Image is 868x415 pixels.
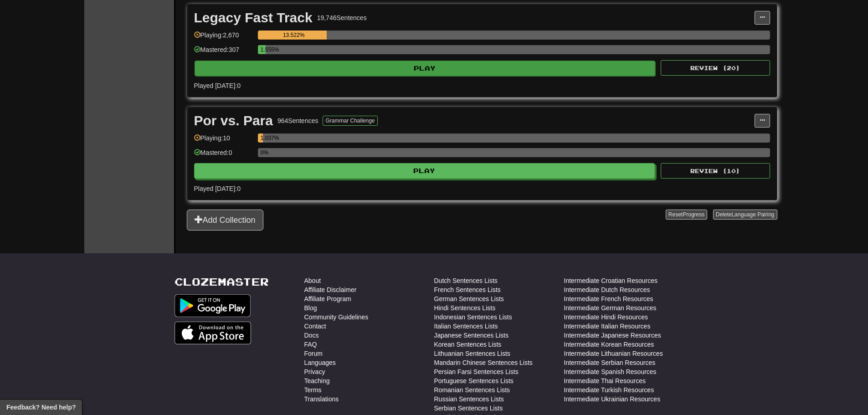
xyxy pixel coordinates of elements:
a: FAQ [304,340,317,349]
a: Korean Sentences Lists [434,340,502,349]
a: Docs [304,331,319,340]
a: Lithuanian Sentences Lists [434,349,510,358]
div: Playing: 10 [194,133,253,149]
span: Language Pairing [731,211,774,218]
button: Add Collection [187,210,263,231]
a: Intermediate Ukrainian Resources [564,395,661,404]
button: Play [195,61,656,76]
a: Intermediate Italian Resources [564,322,651,331]
a: Intermediate Lithuanian Resources [564,349,663,358]
a: Indonesian Sentences Lists [434,313,512,322]
a: Clozemaster [175,276,269,287]
a: Intermediate Spanish Resources [564,367,657,376]
a: Affiliate Disclaimer [304,285,357,294]
div: Legacy Fast Track [194,11,313,25]
div: Mastered: 0 [194,148,253,163]
div: 1.037% [261,133,263,143]
a: Terms [304,385,322,395]
button: DeleteLanguage Pairing [713,210,777,220]
a: Hindi Sentences Lists [434,303,496,313]
a: Intermediate Japanese Resources [564,331,661,340]
a: Forum [304,349,323,358]
a: Mandarin Chinese Sentences Lists [434,358,533,367]
a: Portuguese Sentences Lists [434,376,514,385]
a: Intermediate Serbian Resources [564,358,656,367]
div: 1.555% [261,45,266,54]
a: About [304,276,321,285]
a: Italian Sentences Lists [434,322,498,331]
div: 19,746 Sentences [317,13,367,22]
a: Japanese Sentences Lists [434,331,508,340]
a: Intermediate Korean Resources [564,340,654,349]
a: Intermediate German Resources [564,303,657,313]
img: Get it on Google Play [175,294,251,317]
span: Progress [683,211,704,218]
a: Intermediate Dutch Resources [564,285,650,294]
a: Languages [304,358,336,367]
a: Teaching [304,376,330,385]
a: Intermediate French Resources [564,294,653,303]
a: Serbian Sentences Lists [434,404,503,413]
button: Review (20) [661,60,770,76]
img: Get it on App Store [175,322,252,344]
span: Played [DATE]: 0 [194,82,241,89]
a: French Sentences Lists [434,285,501,294]
div: 964 Sentences [277,116,318,125]
div: Por vs. Para [194,114,273,128]
a: Persian Farsi Sentences Lists [434,367,519,376]
span: Played [DATE]: 0 [194,185,241,192]
a: Community Guidelines [304,313,369,322]
a: Contact [304,322,326,331]
a: Privacy [304,367,325,376]
a: Intermediate Croatian Resources [564,276,657,285]
a: Romanian Sentences Lists [434,385,510,395]
div: 13.522% [261,31,327,40]
button: Review (10) [661,163,770,179]
a: Intermediate Turkish Resources [564,385,654,395]
div: Mastered: 307 [194,45,253,60]
a: Intermediate Thai Resources [564,376,646,385]
div: Playing: 2,670 [194,31,253,46]
a: Russian Sentences Lists [434,395,504,404]
a: Translations [304,395,339,404]
a: Blog [304,303,317,313]
button: Grammar Challenge [323,116,377,126]
button: ResetProgress [666,210,707,220]
a: Affiliate Program [304,294,351,303]
button: Play [194,163,655,179]
span: Open feedback widget [6,403,76,412]
a: Dutch Sentences Lists [434,276,498,285]
a: Intermediate Hindi Resources [564,313,648,322]
a: German Sentences Lists [434,294,504,303]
